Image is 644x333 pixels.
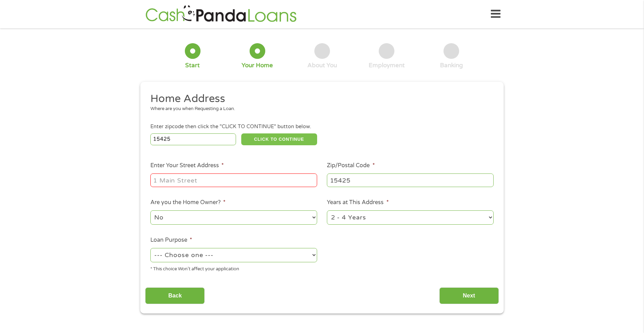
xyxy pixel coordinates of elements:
[327,199,388,206] label: Years at This Address
[143,4,299,24] img: GetLoanNow Logo
[150,92,489,106] h2: Home Address
[327,162,375,169] label: Zip/Postal Code
[150,263,317,273] div: * This choice Won’t affect your application
[439,287,499,304] input: Next
[150,133,236,145] input: Enter Zipcode (e.g 01510)
[241,133,317,145] button: CLICK TO CONTINUE
[185,62,200,69] div: Start
[145,287,205,304] input: Back
[440,62,463,69] div: Banking
[150,173,317,187] input: 1 Main Street
[150,237,192,244] label: Loan Purpose
[242,62,273,69] div: Your Home
[150,106,489,113] div: Where are you when Requesting a Loan.
[150,162,224,169] label: Enter Your Street Address
[369,62,405,69] div: Employment
[150,199,226,206] label: Are you the Home Owner?
[150,123,494,131] div: Enter zipcode then click the "CLICK TO CONTINUE" button below.
[307,62,337,69] div: About You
